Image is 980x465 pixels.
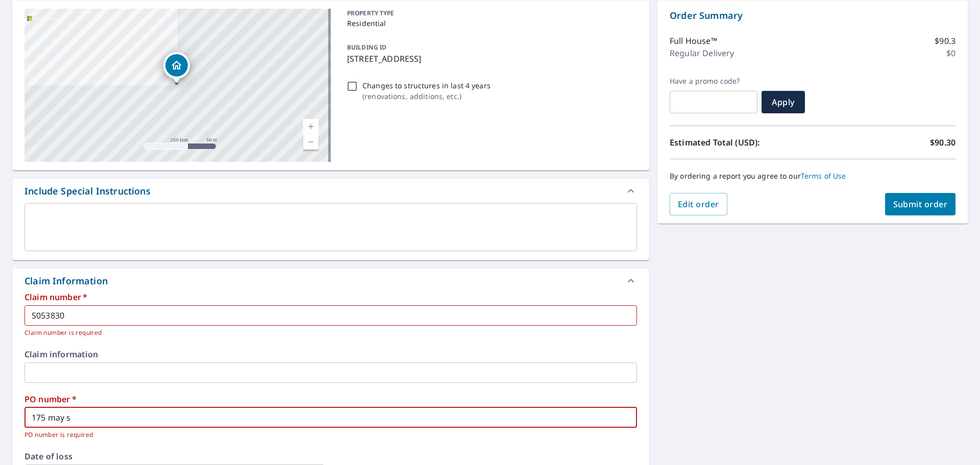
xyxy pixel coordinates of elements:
[347,9,633,18] p: PROPERTY TYPE
[670,172,955,181] p: By ordering a report you agree to our
[347,43,386,52] p: BUILDING ID
[670,35,717,47] p: Full House™
[762,91,805,113] button: Apply
[24,328,630,338] p: Claim number is required
[362,91,491,102] p: ( renovations, additions, etc. )
[24,430,630,440] p: PO number is required
[347,18,633,29] p: Residential
[770,96,797,108] span: Apply
[163,52,190,84] div: Dropped pin, building 1, Residential property, 175 May St Hawthorne, NJ 07506
[670,193,727,215] button: Edit order
[670,47,734,59] p: Regular Delivery
[678,199,719,210] span: Edit order
[12,268,649,293] div: Claim Information
[12,179,649,203] div: Include Special Instructions
[303,119,318,134] a: Current Level 17, Zoom In
[801,171,846,181] a: Terms of Use
[885,193,956,215] button: Submit order
[670,77,757,86] label: Have a promo code?
[935,35,955,47] p: $90.3
[24,350,637,358] label: Claim information
[893,199,948,210] span: Submit order
[362,80,491,91] p: Changes to structures in last 4 years
[24,184,151,198] div: Include Special Instructions
[24,452,325,460] label: Date of loss
[670,9,955,22] p: Order Summary
[670,136,813,149] p: Estimated Total (USD):
[24,395,637,403] label: PO number
[946,47,955,59] p: $0
[24,274,108,288] div: Claim Information
[303,134,318,150] a: Current Level 17, Zoom Out
[347,53,633,65] p: [STREET_ADDRESS]
[24,293,637,301] label: Claim number
[930,136,955,149] p: $90.30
